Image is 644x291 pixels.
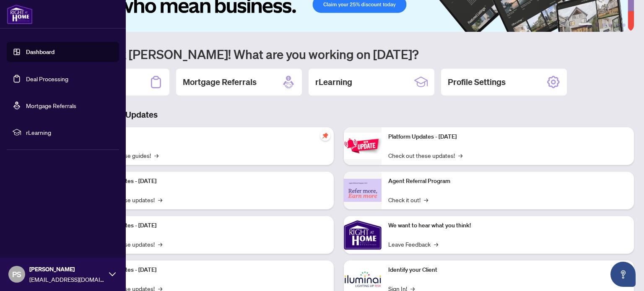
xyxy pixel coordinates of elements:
[579,23,592,27] button: 1
[615,23,619,27] button: 5
[388,151,462,160] a: Check out these updates!→
[434,239,438,249] span: →
[622,23,626,27] button: 6
[388,265,627,275] p: Identify your Client
[29,265,105,274] span: [PERSON_NAME]
[424,195,428,204] span: →
[448,76,506,88] h2: Profile Settings
[344,133,382,159] img: Platform Updates - June 23, 2025
[388,132,627,142] p: Platform Updates - [DATE]
[595,23,599,27] button: 2
[29,275,105,284] span: [EMAIL_ADDRESS][DOMAIN_NAME]
[344,216,382,254] img: We want to hear what you think!
[388,239,438,249] a: Leave Feedback→
[183,76,257,88] h2: Mortgage Referrals
[26,75,68,82] a: Deal Processing
[88,132,327,142] p: Self-Help
[320,131,330,141] span: pushpin
[88,265,327,275] p: Platform Updates - [DATE]
[458,151,462,160] span: →
[88,221,327,230] p: Platform Updates - [DATE]
[7,4,33,24] img: logo
[26,128,113,137] span: rLearning
[609,23,612,27] button: 4
[388,195,428,204] a: Check it out!→
[602,23,605,27] button: 3
[388,177,627,186] p: Agent Referral Program
[12,268,21,280] span: PS
[388,221,627,230] p: We want to hear what you think!
[158,239,162,249] span: →
[344,179,382,202] img: Agent Referral Program
[44,109,634,121] h3: Brokerage & Industry Updates
[44,46,634,62] h1: Welcome back [PERSON_NAME]! What are you working on [DATE]?
[315,76,352,88] h2: rLearning
[88,177,327,186] p: Platform Updates - [DATE]
[610,262,636,287] button: Open asap
[158,195,162,204] span: →
[26,48,55,56] a: Dashboard
[154,151,158,160] span: →
[26,102,76,109] a: Mortgage Referrals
